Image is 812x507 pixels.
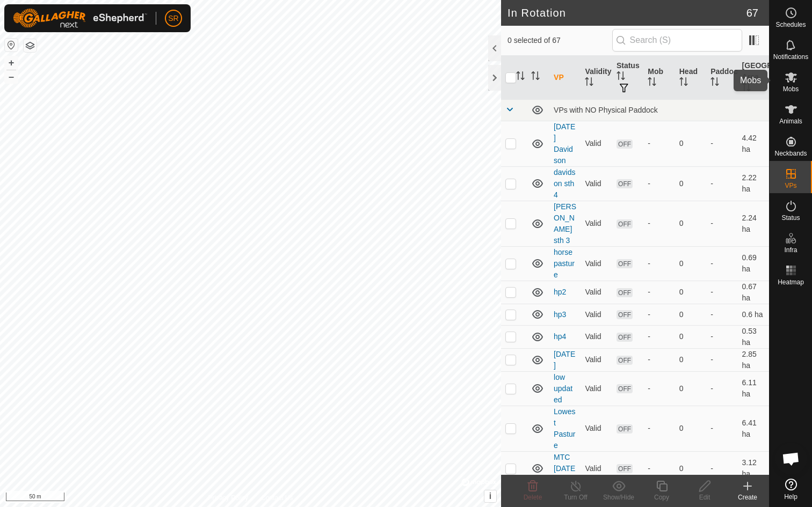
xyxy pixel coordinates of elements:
td: 0 [675,121,706,166]
td: 0.53 ha [738,325,769,348]
div: Show/Hide [597,493,640,502]
td: Valid [581,406,612,451]
th: [GEOGRAPHIC_DATA] Area [738,56,769,100]
span: OFF [617,310,633,319]
a: hp2 [554,288,566,296]
td: Valid [581,246,612,281]
span: Help [784,494,798,500]
span: OFF [617,424,633,433]
td: - [706,406,737,451]
span: 0 selected of 67 [508,35,612,46]
span: Animals [779,118,802,124]
td: 0 [675,348,706,371]
div: - [648,383,670,394]
th: Head [675,56,706,100]
div: VPs with NO Physical Paddock [554,106,765,114]
span: Neckbands [774,150,807,157]
td: - [706,281,737,304]
span: Infra [784,247,797,253]
span: OFF [617,259,633,268]
th: Paddock [706,56,737,100]
div: - [648,178,670,189]
div: Turn Off [554,493,597,502]
a: hp3 [554,310,566,319]
span: OFF [617,384,633,393]
span: 67 [746,5,758,21]
a: [DATE] [554,350,575,370]
td: - [706,451,737,486]
td: 0 [675,281,706,304]
td: Valid [581,201,612,246]
td: Valid [581,166,612,201]
span: Mobs [783,86,799,92]
td: - [706,246,737,281]
td: 0 [675,451,706,486]
div: Open chat [775,443,807,475]
td: Valid [581,451,612,486]
a: horse pasture [554,248,575,279]
td: Valid [581,348,612,371]
span: Status [781,215,800,221]
td: - [706,304,737,325]
button: Map Layers [24,39,37,52]
input: Search (S) [612,29,742,52]
span: OFF [617,179,633,188]
div: - [648,463,670,474]
td: 2.24 ha [738,201,769,246]
a: Contact Us [261,493,293,503]
td: 0 [675,325,706,348]
div: - [648,423,670,434]
td: Valid [581,371,612,406]
td: Valid [581,304,612,325]
div: - [648,354,670,365]
th: VP [549,56,581,100]
th: Status [612,56,643,100]
td: Valid [581,121,612,166]
a: hp4 [554,332,566,341]
td: - [706,166,737,201]
td: - [706,201,737,246]
button: – [5,70,18,83]
span: OFF [617,464,633,473]
span: OFF [617,288,633,297]
span: Heatmap [778,279,804,285]
td: 4.42 ha [738,121,769,166]
span: OFF [617,139,633,149]
div: - [648,258,670,269]
div: - [648,218,670,229]
span: OFF [617,356,633,365]
span: Delete [524,494,542,501]
button: i [484,490,496,502]
img: Gallagher Logo [13,9,147,28]
div: - [648,309,670,320]
div: - [648,138,670,149]
span: VPs [785,182,796,189]
a: [PERSON_NAME] sth 3 [554,202,576,245]
p-sorticon: Activate to sort [679,79,688,87]
a: MTC [DATE] [554,453,575,484]
td: - [706,325,737,348]
a: Help [770,474,812,504]
div: - [648,331,670,342]
td: Valid [581,325,612,348]
td: 0.69 ha [738,246,769,281]
span: i [489,491,491,501]
td: 0.67 ha [738,281,769,304]
p-sorticon: Activate to sort [742,84,751,93]
th: Mob [643,56,675,100]
td: Valid [581,281,612,304]
a: low updated [554,373,572,404]
td: 0 [675,304,706,325]
span: OFF [617,219,633,229]
td: 0 [675,246,706,281]
button: Reset Map [5,39,18,52]
a: davidson sth 4 [554,168,575,199]
td: 6.41 ha [738,406,769,451]
th: Validity [581,56,612,100]
div: - [648,286,670,298]
h2: In Rotation [508,6,746,19]
div: Create [726,493,769,502]
td: 3.12 ha [738,451,769,486]
span: Notifications [773,54,808,60]
td: - [706,371,737,406]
